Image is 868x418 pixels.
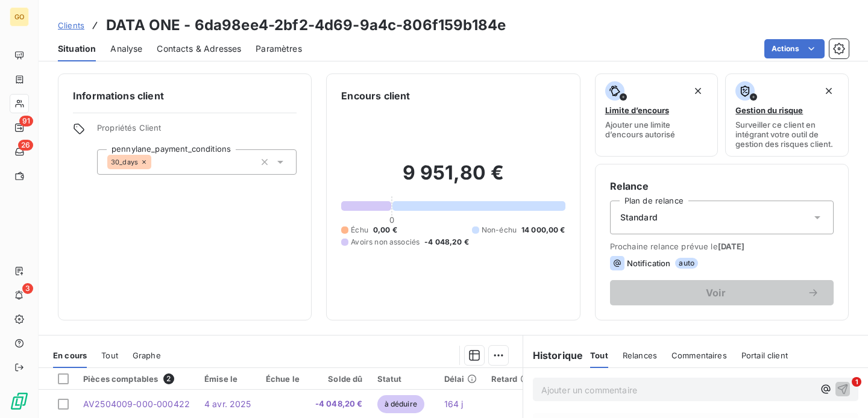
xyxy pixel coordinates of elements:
[620,211,658,223] span: Standard
[83,373,190,384] div: Pièces comptables
[341,161,565,197] h2: 9 951,80 €
[163,373,174,384] span: 2
[491,374,530,384] div: Retard
[58,20,84,30] span: Clients
[482,225,517,236] span: Non-échu
[827,377,856,406] iframe: Intercom live chat
[523,348,583,363] h6: Historique
[424,237,469,248] span: -4 048,20 €
[671,351,727,360] span: Commentaires
[444,374,477,384] div: Délai
[764,39,825,58] button: Actions
[111,158,138,166] span: 30_days
[110,43,142,55] span: Analyse
[623,351,657,360] span: Relances
[627,258,671,268] span: Notification
[610,179,834,193] h6: Relance
[852,377,861,387] span: 1
[83,399,190,409] span: AV2504009-000-000422
[204,374,251,384] div: Émise le
[351,237,420,248] span: Avoirs non associés
[590,351,608,360] span: Tout
[341,89,410,103] h6: Encours client
[106,14,506,36] h3: DATA ONE - 6da98ee4-2bf2-4d69-9a4c-806f159b184e
[10,7,29,27] div: GO
[741,351,788,360] span: Portail client
[256,43,302,55] span: Paramètres
[725,73,849,157] button: Gestion du risqueSurveiller ce client en intégrant votre outil de gestion des risques client.
[157,43,241,55] span: Contacts & Adresses
[10,391,29,411] img: Logo LeanPay
[735,105,803,115] span: Gestion du risque
[718,242,745,251] span: [DATE]
[444,399,464,409] span: 164 j
[610,242,834,251] span: Prochaine relance prévue le
[314,398,363,410] span: -4 048,20 €
[389,215,394,225] span: 0
[151,157,161,167] input: Ajouter une valeur
[521,225,565,236] span: 14 000,00 €
[595,73,719,157] button: Limite d’encoursAjouter une limite d’encours autorisé
[58,19,84,31] a: Clients
[19,116,33,126] span: 91
[605,105,669,115] span: Limite d’encours
[675,258,698,269] span: auto
[351,225,368,236] span: Échu
[58,43,96,55] span: Situation
[624,288,807,298] span: Voir
[73,89,297,103] h6: Informations client
[735,120,838,149] span: Surveiller ce client en intégrant votre outil de gestion des risques client.
[377,395,424,413] span: à déduire
[266,374,300,384] div: Échue le
[314,374,363,384] div: Solde dû
[605,120,708,139] span: Ajouter une limite d’encours autorisé
[377,374,430,384] div: Statut
[101,351,118,360] span: Tout
[610,280,834,305] button: Voir
[133,351,161,360] span: Graphe
[97,123,297,140] span: Propriétés Client
[22,283,33,294] span: 3
[53,351,87,360] span: En cours
[204,399,251,409] span: 4 avr. 2025
[18,140,33,151] span: 26
[373,225,397,236] span: 0,00 €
